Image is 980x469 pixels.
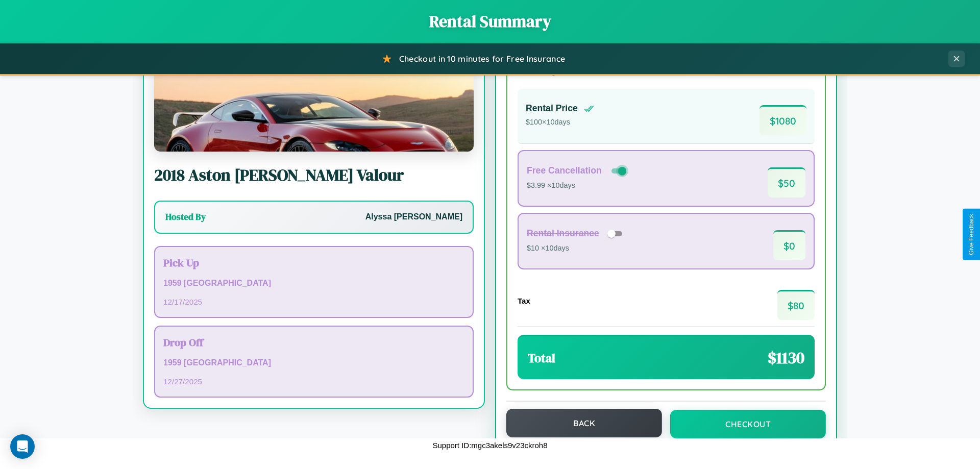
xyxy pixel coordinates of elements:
span: $ 1080 [759,105,806,135]
p: $ 100 × 10 days [526,116,594,129]
h3: Hosted By [165,211,206,223]
span: Checkout in 10 minutes for Free Insurance [399,54,565,64]
p: 1959 [GEOGRAPHIC_DATA] [163,356,464,371]
p: 12 / 27 / 2025 [163,375,464,388]
h2: 2018 Aston [PERSON_NAME] Valour [154,164,474,186]
p: 12 / 17 / 2025 [163,295,464,309]
p: Support ID: mgc3akels9v23ckroh8 [432,438,547,452]
p: 1959 [GEOGRAPHIC_DATA] [163,276,464,291]
h3: Total [528,350,555,366]
h3: Drop Off [163,335,464,350]
img: Aston Martin Valour [154,50,474,152]
span: $ 50 [768,167,805,198]
span: $ 80 [777,290,815,320]
h4: Rental Insurance [527,228,599,239]
h4: Rental Price [526,103,578,114]
span: $ 1130 [768,347,804,369]
p: $3.99 × 10 days [527,179,628,192]
button: Checkout [670,410,826,438]
p: $10 × 10 days [527,242,626,255]
div: Open Intercom Messenger [10,434,35,459]
p: Alyssa [PERSON_NAME] [365,210,462,225]
button: Back [506,409,662,437]
h4: Free Cancellation [527,165,602,176]
h4: Tax [518,297,530,305]
div: Give Feedback [968,214,975,255]
h3: Pick Up [163,255,464,270]
span: $ 0 [773,230,805,260]
h1: Rental Summary [10,10,970,33]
